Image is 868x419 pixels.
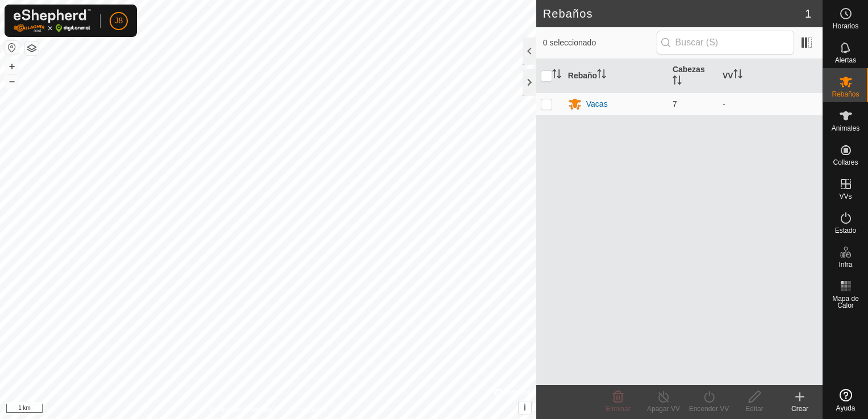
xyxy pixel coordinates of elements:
a: Política de Privacidad [209,404,274,414]
span: 1 [805,5,811,22]
div: Editar [732,404,777,414]
p-sorticon: Activar para ordenar [597,71,606,80]
span: Ayuda [836,405,856,412]
button: Restablecer Mapa [5,41,19,55]
img: Logo Gallagher [14,9,91,32]
input: Buscar (S) [657,31,794,55]
button: + [5,60,19,73]
h2: Rebaños [543,7,805,20]
button: i [519,401,531,414]
p-sorticon: Activar para ordenar [673,77,682,86]
span: 0 seleccionado [543,37,657,49]
a: Contáctenos [289,404,327,414]
span: i [524,403,526,412]
span: Alertas [835,57,856,64]
th: Cabezas [668,59,718,93]
div: Crear [777,404,823,414]
span: Horarios [833,23,858,30]
span: VVs [839,193,852,200]
div: Encender VV [686,404,732,414]
p-sorticon: Activar para ordenar [552,71,561,80]
div: Apagar VV [641,404,686,414]
span: Rebaños [832,91,859,98]
span: Collares [833,159,858,166]
button: – [5,74,19,88]
span: Estado [835,227,856,234]
span: 7 [673,99,677,108]
div: Vacas [586,98,608,110]
button: Capas del Mapa [25,41,39,55]
span: Eliminar [606,405,630,413]
th: VV [718,59,823,93]
span: Animales [832,125,859,132]
a: Ayuda [823,384,868,416]
p-sorticon: Activar para ordenar [733,71,742,80]
span: Infra [838,261,852,268]
td: - [718,93,823,115]
span: Mapa de Calor [826,295,865,309]
th: Rebaño [564,59,668,93]
span: J8 [115,15,123,27]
